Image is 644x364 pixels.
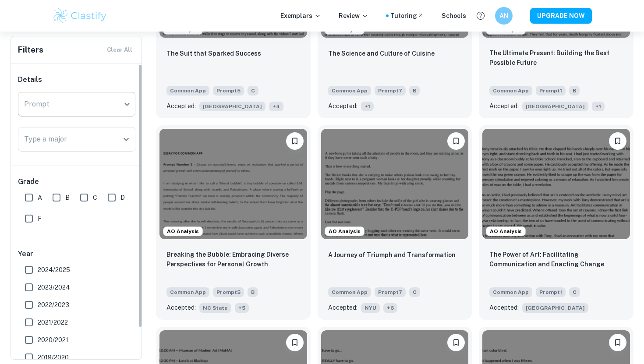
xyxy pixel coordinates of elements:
[530,8,592,24] button: UPGRADE NOW
[286,334,304,351] button: Bookmark
[120,193,125,202] span: D
[213,86,244,95] span: Prompt 5
[482,129,630,239] img: undefined Common App example thumbnail: The Power of Art: Facilitating Communica
[38,265,70,275] span: 2024/2025
[18,249,135,259] h6: Year
[321,129,469,239] img: undefined Common App example thumbnail: A Journey of Triumph and Transformation
[159,129,307,239] img: undefined Common App example thumbnail: Breaking the Bubble: Embracing Diverse P
[609,132,626,150] button: Bookmark
[213,287,244,297] span: Prompt 5
[38,353,69,362] span: 2019/2020
[93,193,97,202] span: C
[120,133,132,145] button: Open
[286,132,304,150] button: Bookmark
[38,300,69,310] span: 2022/2023
[409,86,420,95] span: B
[447,334,465,351] button: Bookmark
[486,227,525,235] span: AO Analysis
[18,44,43,56] h6: Filters
[156,125,311,320] a: AO AnalysisBookmarkBreaking the Bubble: Embracing Diverse Perspectives for Personal GrowthCommon ...
[536,287,566,297] span: Prompt 1
[522,303,588,313] span: [GEOGRAPHIC_DATA]
[383,303,397,313] span: + 6
[166,250,300,269] p: Breaking the Bubble: Embracing Diverse Perspectives for Personal Growth
[375,86,406,95] span: Prompt 7
[166,287,209,297] span: Common App
[248,287,258,297] span: B
[248,86,258,95] span: C
[318,125,472,320] a: AO AnalysisBookmarkA Journey of Triumph and TransformationCommon AppPrompt7CAccepted:NYU+6
[52,7,108,25] img: Clastify logo
[442,11,466,21] a: Schools
[328,303,357,312] p: Accepted:
[18,74,135,85] h6: Details
[38,193,42,202] span: A
[479,125,633,320] a: AO AnalysisBookmarkThe Power of Art: Facilitating Communication and Enacting ChangeCommon AppProm...
[38,214,42,223] span: F
[38,335,68,345] span: 2020/2021
[609,334,626,351] button: Bookmark
[38,318,68,327] span: 2021/2022
[166,101,196,111] p: Accepted:
[280,11,321,21] p: Exemplars
[166,86,209,95] span: Common App
[38,283,70,292] span: 2023/2024
[328,250,456,260] p: A Journey of Triumph and Transformation
[328,86,371,95] span: Common App
[269,102,283,111] span: + 4
[447,132,465,150] button: Bookmark
[489,250,623,269] p: The Power of Art: Facilitating Communication and Enacting Change
[166,303,196,312] p: Accepted:
[199,303,231,313] span: NC State
[375,287,406,297] span: Prompt 7
[328,287,371,297] span: Common App
[489,48,623,67] p: The Ultimate Present: Building the Best Possible Future
[339,11,368,21] p: Review
[499,11,509,21] h6: AN
[390,11,424,21] a: Tutoring
[409,287,420,297] span: C
[569,86,580,95] span: B
[199,102,265,111] span: [GEOGRAPHIC_DATA]
[489,101,519,111] p: Accepted:
[489,86,532,95] span: Common App
[536,86,566,95] span: Prompt 1
[65,193,70,202] span: B
[325,227,364,235] span: AO Analysis
[163,227,202,235] span: AO Analysis
[592,102,605,111] span: + 1
[166,49,261,58] p: The Suit that Sparked Success
[18,177,135,187] h6: Grade
[473,8,488,23] button: Help and Feedback
[569,287,580,297] span: C
[361,303,380,313] span: NYU
[328,101,357,111] p: Accepted:
[522,102,588,111] span: [GEOGRAPHIC_DATA]
[361,102,374,111] span: + 1
[489,287,532,297] span: Common App
[235,303,249,313] span: + 5
[489,303,519,312] p: Accepted:
[495,7,513,25] button: AN
[328,49,435,58] p: The Science and Culture of Cuisine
